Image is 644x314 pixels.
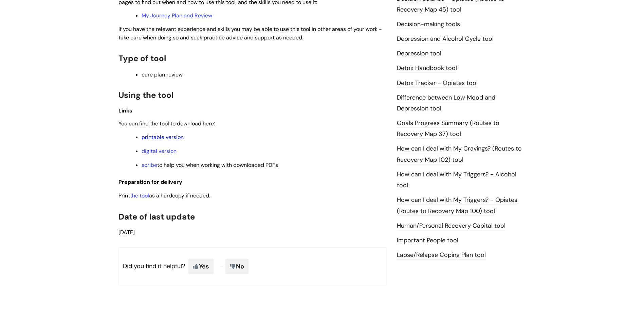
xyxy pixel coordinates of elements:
a: Depression and Alcohol Cycle tool [397,35,494,43]
span: Links [118,107,132,114]
span: Type of tool [118,53,166,64]
a: printable version [142,134,184,141]
a: How can I deal with My Triggers? - Opiates (Routes to Recovery Map 100) tool [397,196,517,215]
a: How can I deal with My Triggers? - Alcohol tool [397,170,516,190]
a: Difference between Low Mood and Depression tool [397,93,495,113]
span: to help you when working with downloaded PDFs [142,161,278,169]
a: Decision-making tools [397,20,460,29]
a: scribe [142,161,157,169]
a: Depression tool [397,49,441,58]
p: Did you find it helpful? [118,247,387,285]
a: Human/Personal Recovery Capital tool [397,222,505,230]
span: Preparation for delivery [118,178,182,186]
a: Important People tool [397,236,458,245]
a: My Journey Plan and Review [142,12,212,19]
span: No [225,259,249,274]
span: Date of last update [118,211,195,222]
a: Lapse/Relapse Coping Plan tool [397,251,486,260]
span: Yes [188,259,214,274]
span: You can find the tool to download here: [118,120,215,127]
span: Print as a hardcopy if needed. [118,192,210,199]
span: If you have the relevant experience and skills you may be able to use this tool in other areas of... [118,25,382,41]
a: Detox Handbook tool [397,64,457,73]
span: Using the tool [118,90,173,100]
span: [DATE] [118,229,135,236]
a: How can I deal with My Cravings? (Routes to Recovery Map 102) tool [397,144,522,164]
a: digital version [142,147,177,155]
a: Goals Progress Summary (Routes to Recovery Map 37) tool [397,119,499,139]
a: Detox Tracker - Opiates tool [397,79,478,88]
span: care plan review [142,71,183,78]
a: the tool [130,192,149,199]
